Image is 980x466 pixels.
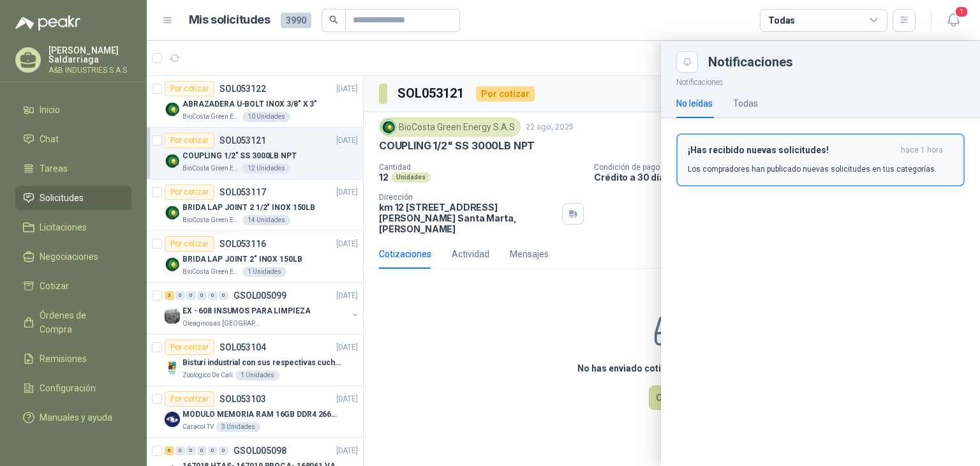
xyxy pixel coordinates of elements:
[40,352,87,366] span: Remisiones
[281,13,311,28] span: 3990
[15,376,131,400] a: Configuración
[676,133,965,186] button: ¡Has recibido nuevas solicitudes!hace 1 hora Los compradores han publicado nuevas solicitudes en ...
[48,66,131,74] p: A&B INDUSTRIES S.A.S
[901,145,943,156] span: hace 1 hora
[15,215,131,239] a: Licitaciones
[40,162,68,176] span: Tareas
[40,103,60,117] span: Inicio
[15,244,131,269] a: Negociaciones
[688,145,896,156] h3: ¡Has recibido nuevas solicitudes!
[40,410,112,425] span: Manuales y ayuda
[40,132,59,146] span: Chat
[942,9,965,32] button: 1
[676,96,713,110] div: No leídas
[15,347,131,371] a: Remisiones
[688,163,937,175] p: Los compradores han publicado nuevas solicitudes en tus categorías.
[15,98,131,122] a: Inicio
[40,279,69,293] span: Cotizar
[329,15,338,24] span: search
[954,6,969,18] span: 1
[661,73,980,89] p: Notificaciones
[708,56,965,68] div: Notificaciones
[40,191,84,205] span: Solicitudes
[15,274,131,298] a: Cotizar
[40,250,98,264] span: Negociaciones
[15,405,131,430] a: Manuales y ayuda
[48,46,131,64] p: [PERSON_NAME] Saldarriaga
[40,381,96,395] span: Configuración
[15,303,131,342] a: Órdenes de Compra
[15,127,131,151] a: Chat
[733,96,758,110] div: Todas
[40,308,119,336] span: Órdenes de Compra
[15,186,131,210] a: Solicitudes
[768,13,795,27] div: Todas
[15,15,80,31] img: Logo peakr
[40,220,87,234] span: Licitaciones
[676,51,698,73] button: Close
[15,156,131,181] a: Tareas
[189,11,271,29] h1: Mis solicitudes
